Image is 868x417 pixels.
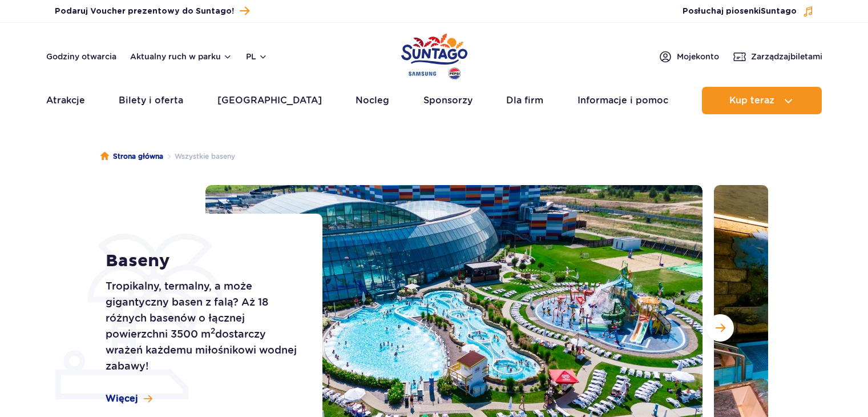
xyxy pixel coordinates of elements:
[401,29,467,81] a: Park of Poland
[119,87,183,114] a: Bilety i oferta
[46,87,85,114] a: Atrakcje
[217,87,322,114] a: [GEOGRAPHIC_DATA]
[683,6,797,17] span: Posłuchaj piosenki
[55,6,234,17] span: Podaruj Voucher prezentowy do Suntago!
[46,51,116,62] a: Godziny otwarcia
[163,151,235,162] li: Wszystkie baseny
[659,50,719,63] a: Mojekonto
[423,87,473,114] a: Sponsorzy
[246,51,268,62] button: pl
[506,87,543,114] a: Dla firm
[211,326,215,335] sup: 2
[578,87,668,114] a: Informacje i pomoc
[683,6,814,17] button: Posłuchaj piosenkiSuntago
[761,7,797,15] span: Suntago
[729,95,774,106] span: Kup teraz
[356,87,389,114] a: Nocleg
[106,278,297,374] p: Tropikalny, termalny, a może gigantyczny basen z falą? Aż 18 różnych basenów o łącznej powierzchn...
[55,3,249,19] a: Podaruj Voucher prezentowy do Suntago!
[106,392,138,405] span: Więcej
[677,51,719,62] span: Moje konto
[702,87,822,114] button: Kup teraz
[106,392,152,405] a: Więcej
[100,151,163,162] a: Strona główna
[706,314,734,342] button: Następny slajd
[733,50,822,63] a: Zarządzajbiletami
[751,51,822,62] span: Zarządzaj biletami
[106,251,297,271] h1: Baseny
[130,52,232,61] button: Aktualny ruch w parku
